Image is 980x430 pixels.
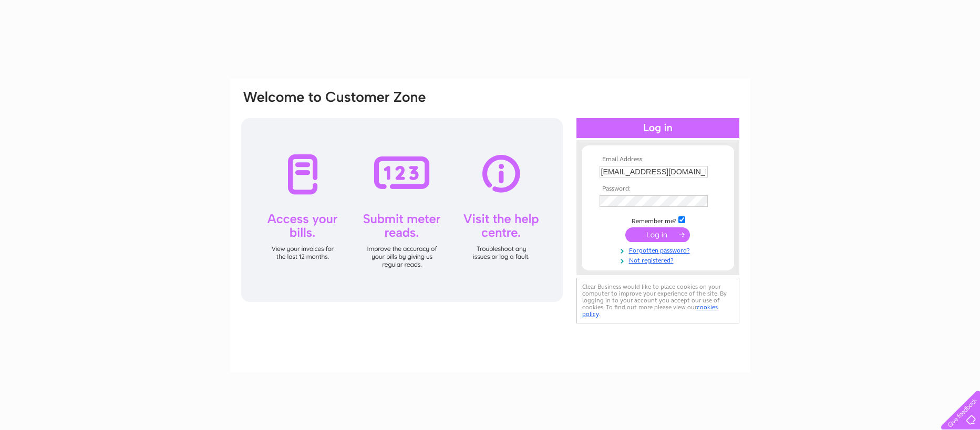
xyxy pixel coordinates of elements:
[576,278,739,323] div: Clear Business would like to place cookies on your computer to improve your experience of the sit...
[582,303,718,318] a: cookies policy
[597,215,719,225] td: Remember me?
[625,227,690,242] input: Submit
[597,156,719,163] th: Email Address:
[597,185,719,193] th: Password:
[600,245,719,255] a: Forgotten password?
[600,255,719,265] a: Not registered?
